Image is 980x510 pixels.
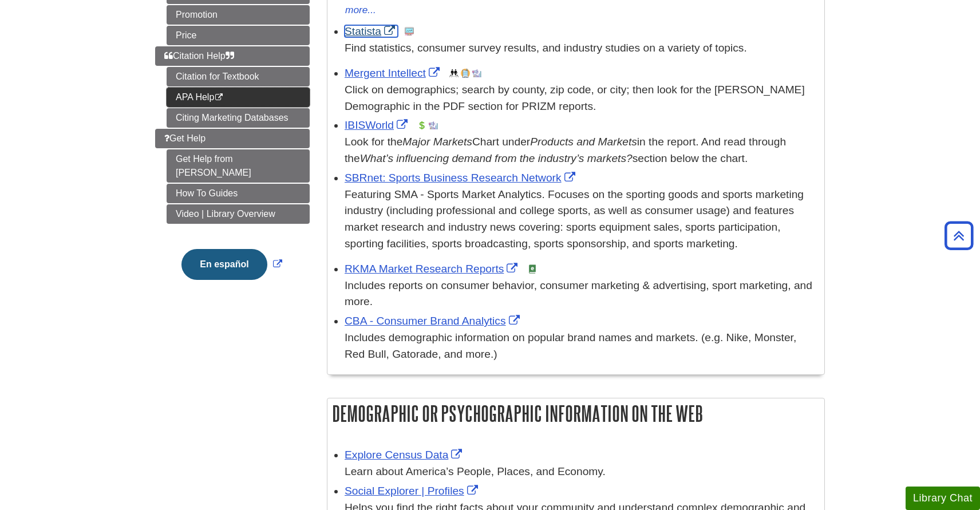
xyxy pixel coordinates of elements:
[530,136,637,148] i: Products and Markets
[345,25,398,37] a: Link opens in new window
[155,46,310,66] a: Citation Help
[417,121,426,130] img: Financial Report
[345,187,819,252] p: Featuring SMA - Sports Market Analytics. Focuses on the sporting goods and sports marketing indus...
[345,449,465,461] a: Link opens in new window
[449,69,459,78] img: Demographics
[327,398,824,429] h2: Demographic or Psychographic Information on the Web
[906,487,980,510] button: Library Chat
[345,2,377,18] button: more...
[214,94,224,101] i: This link opens in a new window
[345,464,819,480] div: Learn about America’s People, Places, and Economy.
[461,69,470,78] img: Company Information
[345,263,520,275] a: Link opens in new window
[179,259,284,269] a: Link opens in new window
[360,152,633,164] i: What’s influencing demand from the industry’s markets?
[345,330,819,363] div: Includes demographic information on popular brand names and markets. (e.g. Nike, Monster, Red Bul...
[164,51,234,61] span: Citation Help
[345,134,819,167] div: Look for the Chart under in the report. And read through the section below the chart.
[181,249,267,280] button: En español
[345,119,410,131] a: Link opens in new window
[345,40,819,57] p: Find statistics, consumer survey results, and industry studies on a variety of topics.
[345,172,578,184] a: Link opens in new window
[167,108,310,128] a: Citing Marketing Databases
[345,485,481,497] a: Link opens in new window
[345,315,523,327] a: Link opens in new window
[164,133,206,143] span: Get Help
[941,228,977,243] a: Back to Top
[429,121,438,130] img: Industry Report
[167,204,310,224] a: Video | Library Overview
[167,67,310,86] a: Citation for Textbook
[345,278,819,311] div: Includes reports on consumer behavior, consumer marketing & advertising, sport marketing, and more.
[167,26,310,45] a: Price
[167,184,310,203] a: How To Guides
[528,264,537,274] img: e-Book
[167,88,310,107] a: APA Help
[472,69,481,78] img: Industry Report
[167,5,310,25] a: Promotion
[155,129,310,148] a: Get Help
[167,149,310,183] a: Get Help from [PERSON_NAME]
[405,27,414,36] img: Statistics
[402,136,472,148] i: Major Markets
[345,67,442,79] a: Link opens in new window
[345,82,819,115] div: Click on demographics; search by county, zip code, or city; then look for the [PERSON_NAME] Demog...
